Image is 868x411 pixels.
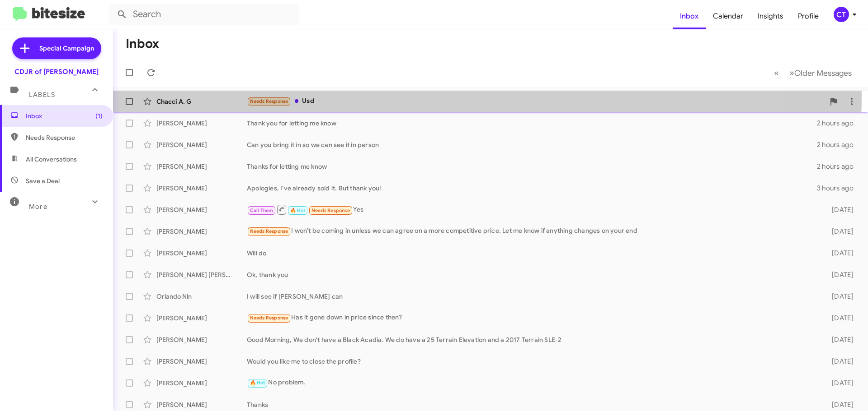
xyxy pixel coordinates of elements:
[817,335,861,344] div: [DATE]
[26,133,103,142] span: Needs Response
[247,313,817,323] div: Has it gone down in price since then?
[247,140,817,149] div: Can you bring it in so we can see it in person
[250,208,274,213] span: Call Them
[247,204,817,215] div: Yes
[834,7,849,22] div: CT
[817,205,861,214] div: [DATE]
[769,64,857,82] nav: Page navigation example
[156,400,247,409] div: [PERSON_NAME]
[39,44,94,53] span: Special Campaign
[247,96,825,106] div: Usd
[250,98,288,104] span: Needs Response
[250,380,265,386] span: 🔥 Hot
[156,292,247,301] div: Orlando Nln
[12,37,101,59] a: Special Campaign
[247,226,817,236] div: I won’t be coming in unless we can agree on a more competitive price. Let me know if anything cha...
[247,184,817,193] div: Apologies, I've already sold it. But thank you!
[817,184,861,193] div: 3 hours ago
[817,292,861,301] div: [DATE]
[14,67,99,76] div: CDJR of [PERSON_NAME]
[156,270,247,279] div: [PERSON_NAME] [PERSON_NAME]
[706,3,750,29] a: Calendar
[126,37,159,51] h1: Inbox
[826,7,858,22] button: CT
[769,64,784,82] button: Previous
[817,400,861,409] div: [DATE]
[791,3,826,29] a: Profile
[789,67,794,79] span: »
[247,292,817,301] div: I will see if [PERSON_NAME] can
[26,155,77,164] span: All Conversations
[156,119,247,128] div: [PERSON_NAME]
[784,64,857,82] button: Next
[250,228,288,234] span: Needs Response
[311,208,350,213] span: Needs Response
[156,205,247,214] div: [PERSON_NAME]
[817,270,861,279] div: [DATE]
[247,270,817,279] div: Ok, thank you
[247,400,817,409] div: Thanks
[247,119,817,128] div: Thank you for letting me know
[794,68,852,78] span: Older Messages
[817,379,861,388] div: [DATE]
[29,203,47,211] span: More
[156,249,247,258] div: [PERSON_NAME]
[673,3,706,29] a: Inbox
[247,357,817,366] div: Would you like me to close the profile?
[29,91,55,99] span: Labels
[774,67,779,79] span: «
[290,208,306,213] span: 🔥 Hot
[250,315,288,321] span: Needs Response
[156,97,247,106] div: Chacci A. G
[109,4,299,25] input: Search
[247,162,817,171] div: Thanks for letting me know
[817,140,861,149] div: 2 hours ago
[247,378,817,388] div: No problem.
[156,227,247,236] div: [PERSON_NAME]
[750,3,791,29] a: Insights
[156,314,247,323] div: [PERSON_NAME]
[156,357,247,366] div: [PERSON_NAME]
[817,227,861,236] div: [DATE]
[817,162,861,171] div: 2 hours ago
[817,119,861,128] div: 2 hours ago
[817,249,861,258] div: [DATE]
[817,357,861,366] div: [DATE]
[156,184,247,193] div: [PERSON_NAME]
[156,162,247,171] div: [PERSON_NAME]
[156,140,247,149] div: [PERSON_NAME]
[247,249,817,258] div: Will do
[817,314,861,323] div: [DATE]
[95,111,103,120] span: (1)
[26,111,103,120] span: Inbox
[247,335,817,344] div: Good Morning, We don't have a Black Acadia. We do have a 25 Terrain Elevation and a 2017 Terrain ...
[156,335,247,344] div: [PERSON_NAME]
[26,176,60,185] span: Save a Deal
[156,379,247,388] div: [PERSON_NAME]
